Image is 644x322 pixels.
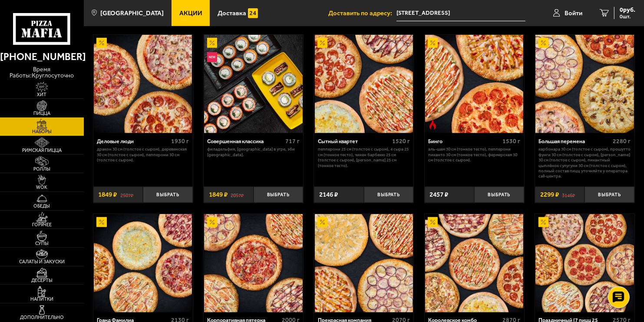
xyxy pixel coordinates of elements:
[425,35,523,133] img: Бинго
[502,138,520,145] span: 1530 г
[204,214,303,312] a: АкционныйКорпоративная пятерка
[535,214,634,312] img: Праздничный (7 пицц 25 см)
[218,10,246,17] span: Доставка
[392,138,410,145] span: 1520 г
[207,38,217,48] img: Акционный
[98,191,117,198] span: 1849 ₽
[207,52,217,62] img: Новинка
[538,147,631,179] p: Карбонара 30 см (толстое с сыром), Прошутто Фунги 30 см (толстое с сыром), [PERSON_NAME] 30 см (т...
[285,138,300,145] span: 717 г
[620,14,635,19] span: 0 шт.
[428,138,500,145] div: Бинго
[425,214,524,312] a: АкционныйКоролевское комбо
[204,35,302,133] img: Совершенная классика
[314,214,413,312] a: АкционныйПрекрасная компания
[315,214,413,312] img: Прекрасная компания
[143,187,193,203] button: Выбрать
[231,191,244,198] s: 2057 ₽
[120,191,133,198] s: 2507 ₽
[425,35,524,133] a: АкционныйОстрое блюдоБинго
[565,10,582,17] span: Войти
[429,191,448,198] span: 2457 ₽
[396,5,525,21] input: Ваш адрес доставки
[428,147,520,163] p: Аль-Шам 30 см (тонкое тесто), Пепперони Пиканто 30 см (тонкое тесто), Фермерская 30 см (толстое с...
[562,191,575,198] s: 3146 ₽
[428,38,438,48] img: Акционный
[204,35,303,133] a: АкционныйНовинкаСовершенная классика
[97,138,169,145] div: Деловые люди
[317,217,327,227] img: Акционный
[396,5,525,21] span: Санкт-Петербург, Гражданский проспект, 115к3
[328,10,396,17] span: Доставить по адресу:
[94,214,192,312] img: Гранд Фамилиа
[96,217,106,227] img: Акционный
[474,187,524,203] button: Выбрать
[538,217,548,227] img: Акционный
[314,35,413,133] a: АкционныйСытный квартет
[315,35,413,133] img: Сытный квартет
[538,138,611,145] div: Большая перемена
[364,187,414,203] button: Выбрать
[93,35,193,133] a: АкционныйДеловые люди
[535,35,634,133] a: АкционныйБольшая перемена
[428,217,438,227] img: Акционный
[319,191,338,198] span: 2146 ₽
[613,138,631,145] span: 2280 г
[425,214,523,312] img: Королевское комбо
[207,217,217,227] img: Акционный
[540,191,559,198] span: 2299 ₽
[97,147,189,163] p: Дракон 30 см (толстое с сыром), Деревенская 30 см (толстое с сыром), Пепперони 30 см (толстое с с...
[207,147,299,158] p: Филадельфия, [GEOGRAPHIC_DATA] в угре, Эби [GEOGRAPHIC_DATA].
[248,8,258,18] img: 15daf4d41897b9f0e9f617042186c801.svg
[179,10,202,17] span: Акции
[96,38,106,48] img: Акционный
[620,7,635,13] span: 0 руб.
[207,138,283,145] div: Совершенная классика
[538,38,548,48] img: Акционный
[318,147,410,168] p: Пепперони 25 см (толстое с сыром), 4 сыра 25 см (тонкое тесто), Чикен Барбекю 25 см (толстое с сы...
[318,138,390,145] div: Сытный квартет
[93,214,193,312] a: АкционныйГранд Фамилиа
[209,191,228,198] span: 1849 ₽
[171,138,189,145] span: 1930 г
[585,187,634,203] button: Выбрать
[94,35,192,133] img: Деловые люди
[204,214,302,312] img: Корпоративная пятерка
[535,35,634,133] img: Большая перемена
[254,187,304,203] button: Выбрать
[100,10,164,17] span: [GEOGRAPHIC_DATA]
[317,38,327,48] img: Акционный
[535,214,634,312] a: АкционныйПраздничный (7 пицц 25 см)
[428,120,438,130] img: Острое блюдо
